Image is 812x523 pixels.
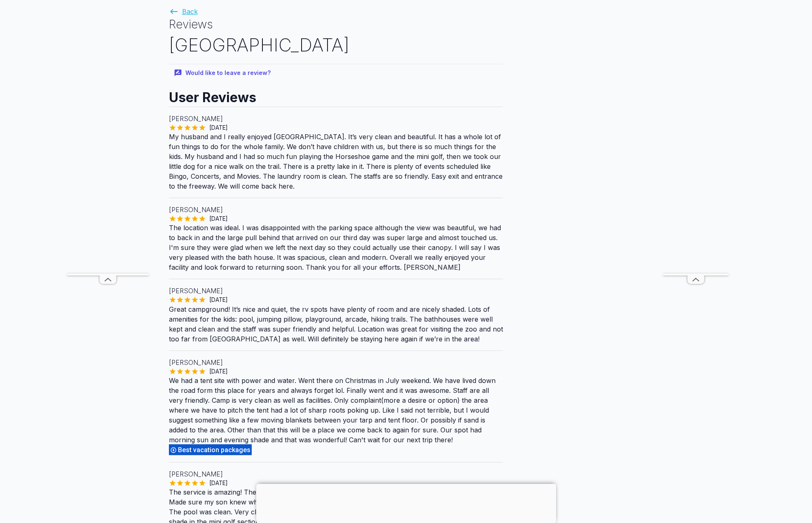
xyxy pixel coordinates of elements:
iframe: Advertisement [663,26,729,273]
p: We had a tent site with power and water. Went there on Christmas in July weekend. We have lived d... [169,376,503,455]
button: Would like to leave a review? [169,64,277,82]
iframe: Advertisement [67,26,149,273]
p: The location was ideal. I was disappointed with the parking space although the view was beautiful... [169,223,503,272]
span: [DATE] [206,296,231,304]
div: Best vacation packages [169,444,252,455]
a: Back [169,7,198,16]
p: [PERSON_NAME] [169,114,503,124]
p: My husband and I really enjoyed [GEOGRAPHIC_DATA]. It’s very clean and beautiful. It has a whole ... [169,132,503,191]
iframe: Advertisement [256,484,556,521]
p: Great campground! It’s nice and quiet, the rv spots have plenty of room and are nicely shaded. Lo... [169,304,503,344]
h2: User Reviews [169,82,503,107]
span: [DATE] [206,215,231,223]
span: [DATE] [206,124,231,132]
p: [PERSON_NAME] [169,286,503,296]
span: [DATE] [206,367,231,376]
p: [PERSON_NAME] [169,357,503,367]
p: [PERSON_NAME] [169,205,503,215]
p: [PERSON_NAME] [169,469,503,479]
h2: [GEOGRAPHIC_DATA] [169,33,503,58]
h1: Reviews [169,16,503,33]
span: [DATE] [206,479,231,487]
span: Best vacation packages [178,446,253,454]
